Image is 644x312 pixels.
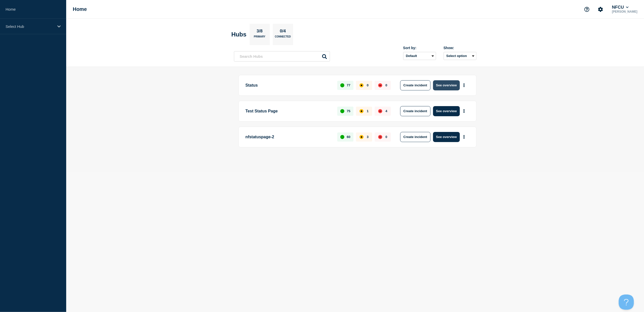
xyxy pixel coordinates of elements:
[582,4,592,15] button: Support
[231,31,247,38] h2: Hubs
[386,135,387,139] p: 0
[400,80,431,90] button: Create incident
[611,10,638,13] p: [PERSON_NAME]
[611,5,630,10] button: NFCU
[444,46,476,50] div: Show:
[400,132,431,142] button: Create incident
[433,132,460,142] button: See overview
[378,109,382,113] div: down
[403,46,436,50] div: Sort by:
[461,81,467,90] button: More actions
[403,52,436,60] select: Sort by
[278,29,288,35] p: 0/4
[367,135,369,139] p: 3
[6,24,54,29] p: Select Hub
[275,35,291,41] p: Connected
[378,83,382,87] div: down
[360,135,364,139] div: affected
[347,83,350,87] p: 77
[340,135,344,139] div: up
[360,83,364,87] div: affected
[378,135,382,139] div: down
[340,109,344,113] div: up
[367,83,369,87] p: 0
[619,295,634,310] iframe: Help Scout Beacon - Open
[367,109,369,113] p: 1
[340,83,344,87] div: up
[234,51,330,62] input: Search Hubs
[400,106,431,116] button: Create incident
[461,132,467,142] button: More actions
[347,135,350,139] p: 60
[360,109,364,113] div: affected
[386,109,387,113] p: 4
[347,109,350,113] p: 75
[595,4,606,15] button: Account settings
[246,80,332,90] p: Status
[255,29,265,35] p: 3/8
[73,6,87,12] h1: Home
[433,80,460,90] button: See overview
[246,132,332,142] p: nfstatuspage-2
[461,106,467,116] button: More actions
[246,106,332,116] p: Test Status Page
[254,35,266,41] p: Primary
[444,52,476,60] button: Select option
[386,83,387,87] p: 0
[433,106,460,116] button: See overview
